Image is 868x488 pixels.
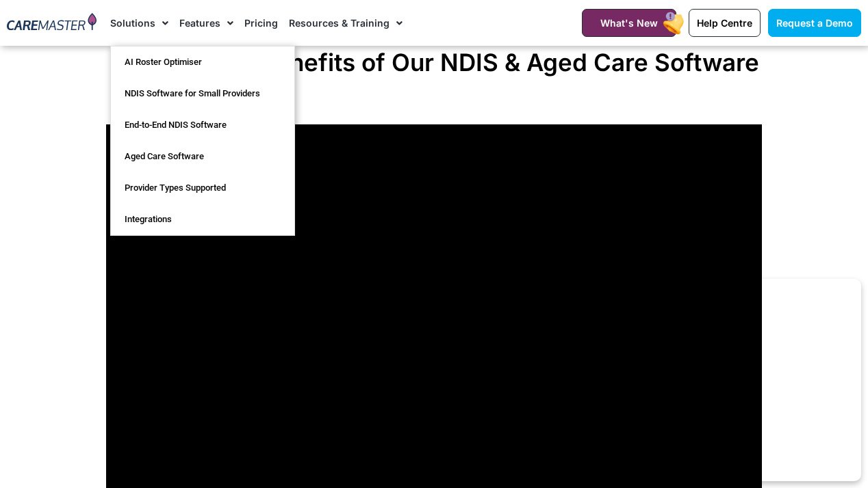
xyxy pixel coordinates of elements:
iframe: Popup CTA [445,279,861,481]
a: End-to-End NDIS Software [111,109,294,141]
a: What's New [582,9,676,37]
a: Provider Types Supported [111,172,294,204]
ul: Solutions [110,46,295,236]
a: AI Roster Optimiser [111,46,294,78]
h2: Discover the Benefits of Our NDIS & Aged Care Software [106,48,762,77]
a: NDIS Software for Small Providers [111,78,294,109]
img: CareMaster Logo [7,13,97,33]
a: Aged Care Software [111,141,294,172]
span: What's New [600,17,658,29]
a: Request a Demo [768,9,861,37]
span: Request a Demo [776,17,853,29]
a: Integrations [111,204,294,235]
span: Help Centre [697,17,752,29]
a: Help Centre [689,9,761,37]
